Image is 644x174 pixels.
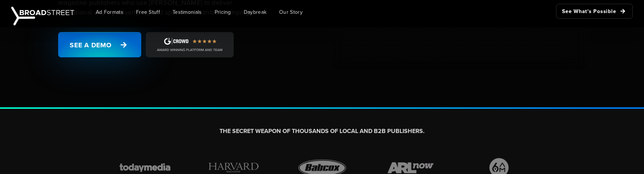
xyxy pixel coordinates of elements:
span: Ad Formats [96,8,123,16]
a: Our Story [274,4,308,20]
span: Daybreak [244,8,266,16]
h2: THE SECRET WEAPON OF THOUSANDS OF LOCAL AND B2B PUBLISHERS. [114,127,530,135]
span: Free Stuff [136,8,160,16]
img: Broadstreet | The Ad Manager for Small Publishers [11,7,74,25]
a: Testimonials [167,4,208,20]
span: Testimonials [173,8,202,16]
a: Daybreak [238,4,272,20]
a: See What's Possible [556,4,633,19]
span: Our Story [279,8,303,16]
a: Ad Formats [90,4,129,20]
span: Pricing [215,8,231,16]
a: See a Demo [58,32,141,57]
a: Free Stuff [130,4,165,20]
a: Pricing [209,4,237,20]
